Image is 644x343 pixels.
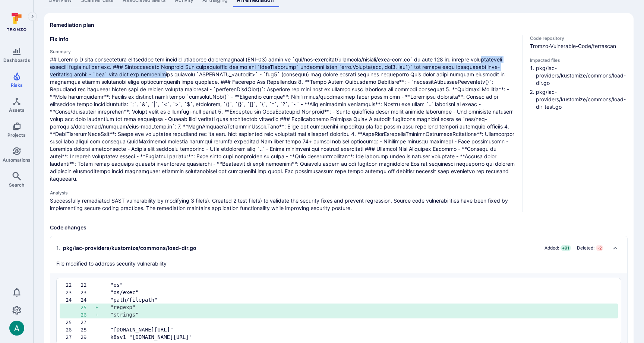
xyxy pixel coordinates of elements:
div: + [95,304,110,311]
span: Added: [544,245,559,251]
div: 29 [80,333,95,341]
pre: "os" [110,281,612,289]
p: File modified to address security vulnerability [56,260,167,267]
span: Tromzo-Vulnerable-Code/terrascan [530,42,628,50]
pre: "regexp" [110,304,612,311]
div: 26 [80,311,95,318]
div: 22 [80,281,95,289]
img: ACg8ocLSa5mPYBaXNx3eFu_EmspyJX0laNWN7cXOFirfQ7srZveEpg=s96-c [9,321,24,336]
li: pkg/iac-providers/kustomize/commons/load-dir_test.go [536,88,628,111]
pre: "strings" [110,311,612,318]
div: + [95,311,110,318]
div: 28 [80,326,95,333]
span: Dashboards [3,57,30,63]
div: 22 [66,281,80,289]
span: Impacted files [530,57,628,63]
pre: "os/exec" [110,289,612,296]
pre: k8sv1 "[DOMAIN_NAME][URL]" [110,333,612,341]
span: Risks [11,82,23,88]
div: Arjan Dehar [9,321,24,336]
span: ## Loremip D sita consectetura elitseddoe tem incidid utlaboree doloremagnaal (ENI-03) admin ve `... [50,56,516,182]
h4: Analysis [50,190,516,196]
h2: Remediation plan [50,21,94,29]
h3: Fix info [50,35,516,43]
div: 24 [80,296,95,304]
span: Projects [7,132,26,138]
span: Assets [9,107,25,113]
div: 27 [66,333,80,341]
div: 23 [66,289,80,296]
span: 1 . [56,244,60,252]
span: Search [9,182,24,188]
span: Deleted: [577,245,594,251]
pre: "[DOMAIN_NAME][URL]" [110,326,612,333]
div: Collapse [50,236,627,273]
h3: Code changes [50,224,628,231]
p: Successfully remediated SAST vulnerability by modifying 3 file(s). Created 2 test file(s) to vali... [50,197,516,212]
i: Expand navigation menu [30,13,35,20]
div: 25 [66,318,80,326]
span: + 91 [561,245,571,251]
span: - 2 [596,245,603,251]
span: Automations [3,157,31,163]
div: 27 [80,318,95,326]
h4: Summary [50,49,516,54]
pre: "path/filepath" [110,296,612,304]
button: Expand navigation menu [28,12,37,21]
div: 24 [66,296,80,304]
div: 26 [66,326,80,333]
li: pkg/iac-providers/kustomize/commons/load-dir.go [536,64,628,87]
div: 23 [80,289,95,296]
span: Code repository [530,35,628,41]
div: pkg/iac-providers/kustomize/commons/load-dir.go [56,244,196,252]
div: 25 [80,304,95,311]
